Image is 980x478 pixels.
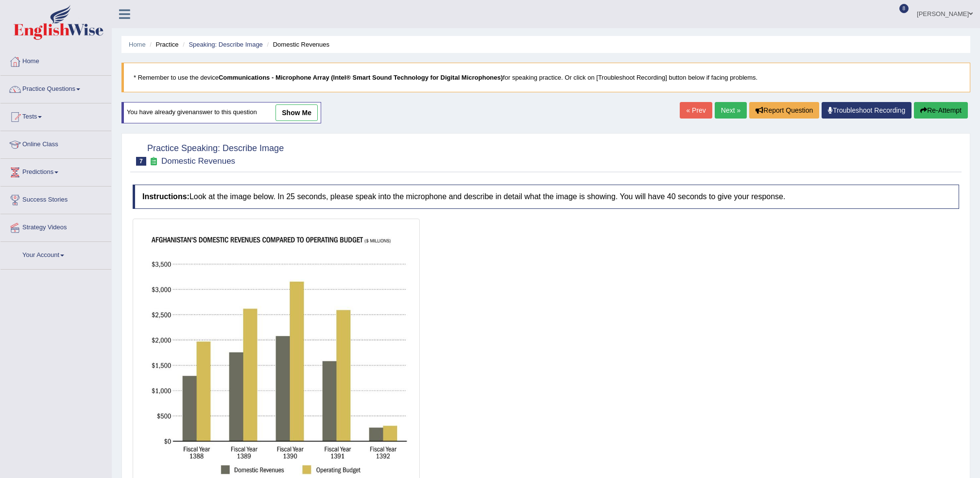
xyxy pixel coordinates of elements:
[749,102,819,119] button: Report Question
[136,157,146,166] span: 7
[680,102,712,119] a: « Prev
[121,102,321,123] div: You have already given answer to this question
[275,104,318,121] a: show me
[0,48,111,72] a: Home
[0,159,111,183] a: Predictions
[142,192,189,201] b: Instructions:
[822,102,911,119] a: Troubleshoot Recording
[0,131,111,155] a: Online Class
[715,102,747,119] a: Next »
[189,41,262,48] a: Speaking: Describe Image
[133,141,284,166] h2: Practice Speaking: Describe Image
[0,187,111,211] a: Success Stories
[161,156,235,166] small: Domestic Revenues
[264,40,329,49] li: Domestic Revenues
[147,40,178,49] li: Practice
[129,41,146,48] a: Home
[0,214,111,239] a: Strategy Videos
[899,4,909,13] span: 8
[149,157,159,166] small: Exam occurring question
[0,242,111,266] a: Your Account
[0,103,111,128] a: Tests
[0,76,111,100] a: Practice Questions
[133,185,959,209] h4: Look at the image below. In 25 seconds, please speak into the microphone and describe in detail w...
[121,63,970,92] blockquote: * Remember to use the device for speaking practice. Or click on [Troubleshoot Recording] button b...
[219,74,503,81] b: Communications - Microphone Array (Intel® Smart Sound Technology for Digital Microphones)
[914,102,968,119] button: Re-Attempt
